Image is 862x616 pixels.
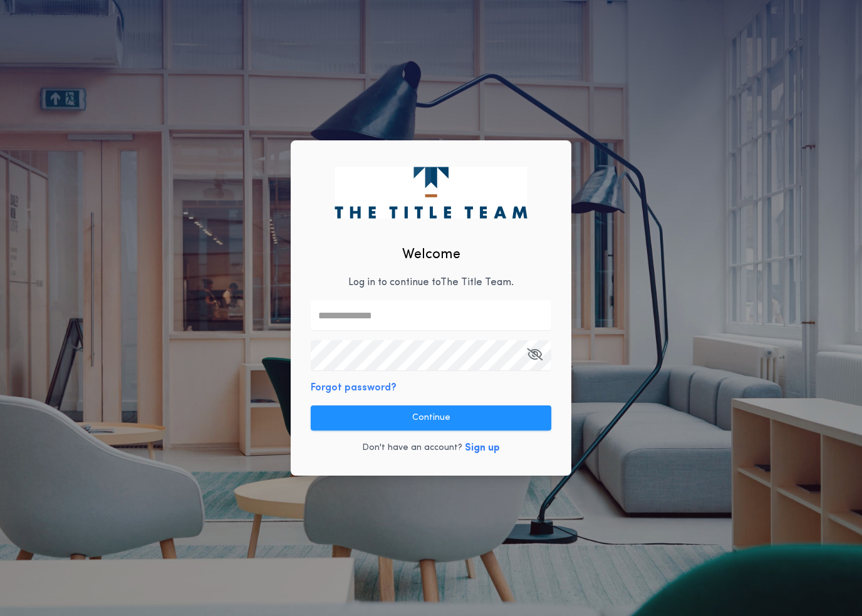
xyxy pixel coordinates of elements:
[402,244,460,265] h2: Welcome
[465,441,500,456] button: Sign up
[335,167,527,218] img: logo
[311,380,397,395] button: Forgot password?
[311,405,551,431] button: Continue
[362,442,462,454] p: Don't have an account?
[348,275,514,290] p: Log in to continue to The Title Team .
